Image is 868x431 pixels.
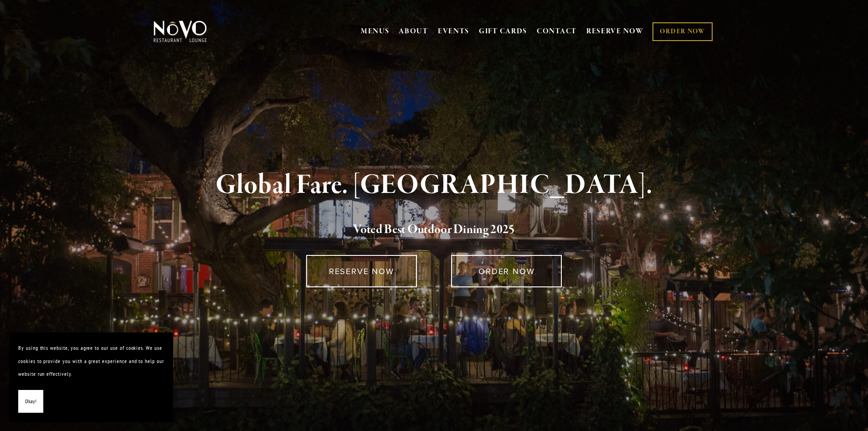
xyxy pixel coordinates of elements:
a: CONTACT [537,23,577,40]
span: Okay! [25,395,36,408]
p: By using this website, you agree to our use of cookies. We use cookies to provide you with a grea... [18,342,164,381]
a: EVENTS [438,27,469,36]
a: ABOUT [399,27,428,36]
img: Novo Restaurant &amp; Lounge [152,20,209,43]
strong: Global Fare. [GEOGRAPHIC_DATA]. [216,168,652,203]
a: ORDER NOW [451,255,562,287]
a: Voted Best Outdoor Dining 202 [353,222,508,239]
a: RESERVE NOW [586,23,644,40]
section: Cookie banner [9,332,173,422]
a: RESERVE NOW [306,255,417,287]
a: ORDER NOW [652,22,712,41]
a: GIFT CARDS [479,23,527,40]
h2: 5 [169,220,700,239]
button: Okay! [18,390,43,413]
a: MENUS [361,27,390,36]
